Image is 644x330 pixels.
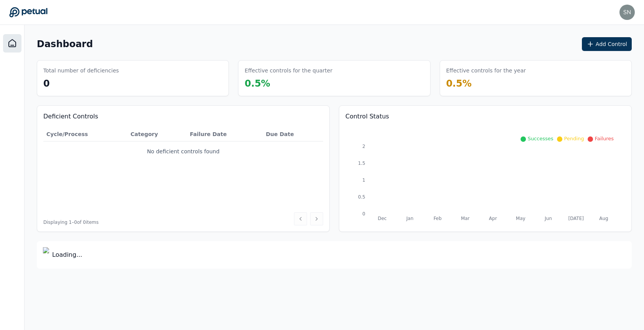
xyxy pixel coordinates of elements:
[362,177,365,183] tspan: 1
[516,216,526,221] tspan: May
[544,216,552,221] tspan: Jun
[345,112,625,121] h3: Control Status
[43,78,50,89] span: 0
[43,247,49,263] img: Logo
[489,216,497,221] tspan: Apr
[461,216,470,221] tspan: Mar
[362,211,365,217] tspan: 0
[378,216,386,221] tspan: Dec
[619,5,635,20] img: snir+reddit@petual.ai
[434,216,442,221] tspan: Feb
[595,136,614,141] span: Failures
[43,112,323,121] h3: Deficient Controls
[43,67,119,74] h3: Total number of deficiencies
[9,7,48,18] a: Go to Dashboard
[245,78,270,89] span: 0.5 %
[527,136,553,141] span: Successes
[358,194,365,200] tspan: 0.5
[37,38,93,50] h1: Dashboard
[582,37,632,51] button: Add Control
[564,136,584,141] span: Pending
[358,161,365,166] tspan: 1.5
[128,127,187,141] th: Category
[446,67,526,74] h3: Effective controls for the year
[3,34,21,53] a: Dashboard
[43,141,323,162] td: No deficient controls found
[362,144,365,149] tspan: 2
[568,216,583,221] tspan: [DATE]
[245,67,332,74] h3: Effective controls for the quarter
[406,216,413,221] tspan: Jan
[446,78,472,89] span: 0.5 %
[263,127,323,141] th: Due Date
[43,127,128,141] th: Cycle/Process
[187,127,263,141] th: Failure Date
[37,241,632,269] div: Loading...
[43,219,99,225] span: Displaying 1– 0 of 0 items
[599,216,608,221] tspan: Aug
